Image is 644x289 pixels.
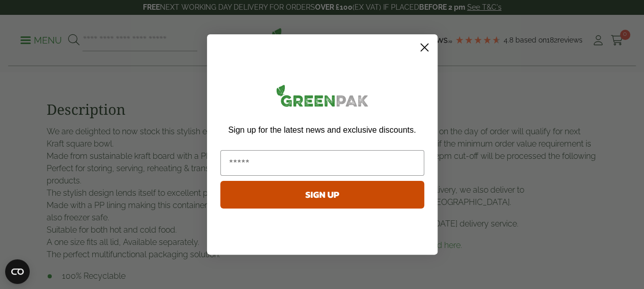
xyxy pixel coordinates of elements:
[228,126,416,134] span: Sign up for the latest news and exclusive discounts.
[220,150,424,176] input: Email
[5,259,30,284] button: Open CMP widget
[220,181,424,209] button: SIGN UP
[416,38,433,56] button: Close dialog
[220,80,424,115] img: greenpak_logo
